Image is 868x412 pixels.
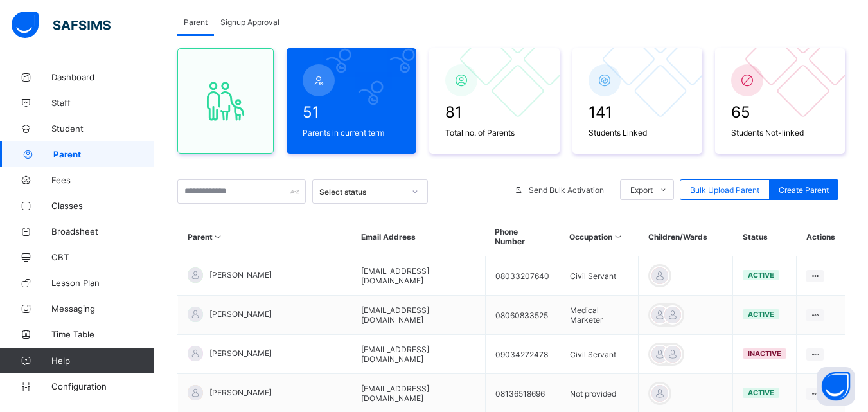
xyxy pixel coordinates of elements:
span: Help [51,355,154,366]
span: Parent [53,149,154,159]
span: Bulk Upload Parent [690,185,759,195]
button: Open asap [817,367,855,406]
span: 141 [589,103,686,121]
td: Civil Servant [560,335,639,374]
span: Fees [51,175,154,185]
span: Parent [184,17,208,27]
span: Create Parent [779,185,829,195]
i: Sort in Ascending Order [612,232,623,242]
td: Medical Marketer [560,296,639,335]
span: Send Bulk Activation [529,185,604,195]
th: Email Address [351,217,485,256]
span: active [748,310,774,319]
img: safsims [12,12,111,39]
span: [PERSON_NAME] [209,348,272,358]
span: inactive [748,349,781,358]
span: Students Linked [589,128,686,138]
span: [PERSON_NAME] [209,309,272,319]
span: Time Table [51,329,154,339]
span: active [748,271,774,280]
span: 81 [445,103,543,121]
th: Children/Wards [639,217,733,256]
span: Signup Approval [220,17,279,27]
td: [EMAIL_ADDRESS][DOMAIN_NAME] [351,296,485,335]
th: Actions [797,217,845,256]
span: Lesson Plan [51,278,154,288]
span: Export [630,185,653,195]
span: [PERSON_NAME] [209,388,272,397]
td: 09034272478 [485,335,560,374]
th: Parent [178,217,351,256]
span: 65 [731,103,829,121]
span: [PERSON_NAME] [209,270,272,280]
i: Sort in Ascending Order [213,232,224,242]
td: 08033207640 [485,256,560,296]
span: Staff [51,98,154,108]
td: 08060833525 [485,296,560,335]
span: Student [51,123,154,134]
span: Classes [51,201,154,211]
span: Parents in current term [303,128,400,138]
span: active [748,388,774,397]
span: Messaging [51,303,154,314]
span: Broadsheet [51,226,154,237]
th: Phone Number [485,217,560,256]
span: Students Not-linked [731,128,829,138]
span: Total no. of Parents [445,128,543,138]
td: [EMAIL_ADDRESS][DOMAIN_NAME] [351,335,485,374]
td: Civil Servant [560,256,639,296]
th: Occupation [560,217,639,256]
span: CBT [51,252,154,262]
th: Status [733,217,797,256]
div: Select status [319,187,404,197]
span: Dashboard [51,72,154,82]
td: [EMAIL_ADDRESS][DOMAIN_NAME] [351,256,485,296]
span: Configuration [51,381,154,391]
span: 51 [303,103,400,121]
